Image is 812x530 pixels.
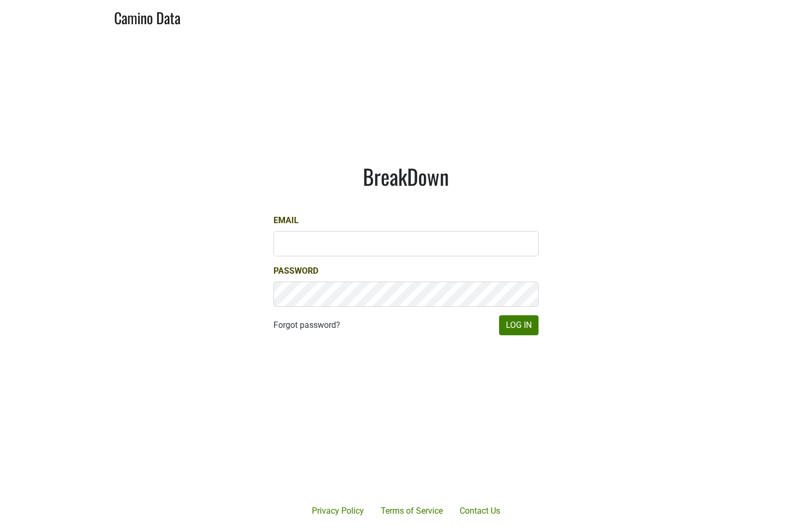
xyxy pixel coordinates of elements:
a: Privacy Policy [303,501,372,522]
h1: BreakDown [273,164,539,189]
label: Email [273,214,299,227]
label: Password [273,265,318,277]
button: Log In [499,315,539,335]
a: Contact Us [451,501,509,522]
a: Terms of Service [372,501,451,522]
a: Forgot password? [273,319,340,332]
a: Camino Data [114,4,180,29]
